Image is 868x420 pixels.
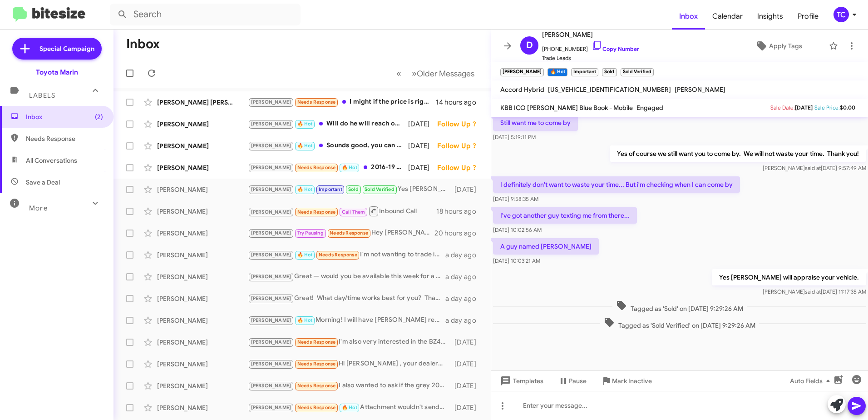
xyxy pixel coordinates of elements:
div: a day ago [445,250,483,260]
div: a day ago [445,294,483,303]
span: [PERSON_NAME] [251,361,291,367]
span: All Conversations [26,156,77,165]
div: [PERSON_NAME] [157,163,248,172]
span: [DATE] 9:58:35 AM [493,195,538,202]
div: [PERSON_NAME] [157,120,248,129]
span: Tagged as 'Sold' on [DATE] 9:29:26 AM [612,300,747,313]
span: Tagged as 'Sold Verified' on [DATE] 9:29:26 AM [600,317,759,330]
div: a day ago [445,316,483,325]
span: 🔥 Hot [342,405,357,410]
span: [PERSON_NAME] [251,99,291,105]
div: TC [833,7,849,22]
div: Sounds good, you can ask for [PERSON_NAME] who will appraise your Sienna. I will have him reach o... [248,140,408,151]
div: Will do he will reach out to you! [248,119,408,129]
span: Profile [790,3,826,30]
span: More [29,204,48,212]
span: 🔥 Hot [297,317,313,323]
div: [DATE] [408,141,437,150]
input: Search [110,4,301,25]
span: [PERSON_NAME] [251,165,291,170]
button: Next [406,64,480,83]
span: Engaged [636,104,663,112]
span: Sale Price: [814,104,840,111]
p: Yes of course we still want you to come by. We will not waste your time. Thank you! [610,145,866,162]
small: Sold Verified [621,68,654,76]
span: Older Messages [417,69,474,79]
div: a day ago [445,272,483,281]
div: Great — would you be available this week for a quick appraisal? [248,271,445,282]
span: Accord Hybrid [500,85,544,94]
span: 🔥 Hot [297,186,313,192]
span: » [412,68,417,79]
small: [PERSON_NAME] [500,68,544,76]
div: Hi [PERSON_NAME] , your dealership is a bit far from me and other dealerships closer are also sel... [248,359,450,369]
div: [PERSON_NAME] [157,403,248,412]
span: [PERSON_NAME] [251,121,291,127]
div: [DATE] [450,338,483,347]
span: [DATE] 10:02:56 AM [493,226,542,233]
nav: Page navigation example [391,64,480,83]
div: [PERSON_NAME] [157,316,248,325]
div: 2016-19 Tundra 4 Dr or used Avalon SE/TRD [248,162,408,173]
div: I'm also very interested in the BZ4x do u have any available and what is starting price? [248,337,450,347]
button: TC [826,7,858,22]
span: Labels [29,91,55,100]
span: Apply Tags [769,38,802,54]
p: I definitely don't want to waste your time... But i'm checking when I can come by [493,176,740,193]
button: Auto Fields [783,373,841,389]
div: [PERSON_NAME] [157,338,248,347]
span: [PERSON_NAME] [DATE] 9:57:49 AM [763,165,866,171]
button: Previous [391,64,407,83]
div: Attachment wouldn't send. Here's the VIN: [US_VEHICLE_IDENTIFICATION_NUMBER] [248,402,450,413]
button: Mark Inactive [594,373,659,389]
div: [PERSON_NAME] [157,360,248,369]
span: Needs Response [330,230,368,236]
span: Needs Response [297,209,336,215]
span: Call Them [342,209,365,215]
div: [DATE] [450,381,483,390]
div: [PERSON_NAME] [157,381,248,390]
div: [PERSON_NAME] [157,185,248,194]
div: I might if the price is right but whuts your offer [248,97,436,107]
span: said at [805,288,821,295]
span: Mark Inactive [612,373,652,389]
span: Needs Response [297,383,336,389]
span: [PERSON_NAME] [251,383,291,389]
div: Toyota Marin [36,68,78,77]
span: [PERSON_NAME] [251,230,291,236]
span: 🔥 Hot [297,143,313,149]
span: [PERSON_NAME] [542,29,639,40]
span: Inbox [672,3,705,30]
span: Inbox [26,112,103,121]
span: said at [805,165,821,171]
div: Follow Up ? [437,120,483,129]
span: [PERSON_NAME] [251,317,291,323]
button: Templates [491,373,551,389]
div: [DATE] [450,403,483,412]
span: [PERSON_NAME] [DATE] 11:17:35 AM [763,288,866,295]
span: Sold Verified [365,186,395,192]
div: Yes [PERSON_NAME] will appraise your vehicle. [248,184,450,195]
small: 🔥 Hot [547,68,567,76]
a: Calendar [705,3,750,30]
span: 🔥 Hot [297,121,313,127]
small: Important [571,68,598,76]
span: Needs Response [297,99,336,105]
p: Still want me to come by [493,115,578,131]
span: [PERSON_NAME] [251,405,291,410]
span: « [396,68,401,79]
span: Needs Response [319,252,357,258]
span: Trade Leads [542,54,639,63]
span: [PERSON_NAME] [251,274,291,280]
span: Try Pausing [297,230,324,236]
span: [PERSON_NAME] [251,143,291,149]
span: Insights [750,3,790,30]
span: Important [319,186,342,192]
div: [PERSON_NAME] [157,250,248,260]
h1: Inbox [126,37,160,51]
div: [DATE] [408,120,437,129]
div: 18 hours ago [436,207,483,216]
button: Pause [551,373,594,389]
div: Follow Up ? [437,163,483,172]
div: 14 hours ago [436,98,483,107]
